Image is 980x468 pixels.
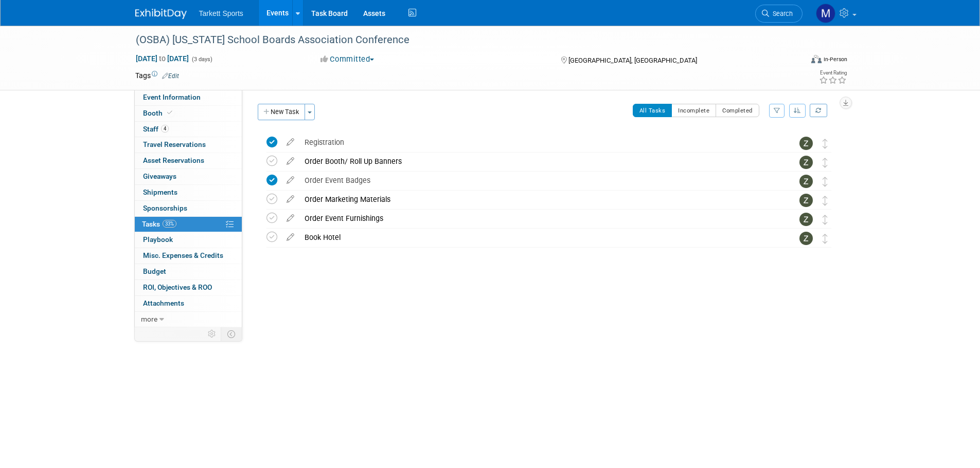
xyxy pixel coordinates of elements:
[157,54,167,63] span: to
[299,172,779,189] div: Order Event Badges
[299,191,779,208] div: Order Marketing Materials
[799,194,813,207] img: Zak Sigler
[143,251,223,259] span: Misc. Expenses & Credits
[132,31,787,49] div: (OSBA) [US_STATE] School Boards Association Conference
[143,93,201,101] span: Event Information
[143,156,204,164] span: Asset Reservations
[143,125,169,133] span: Staff
[769,10,793,17] span: Search
[135,9,187,19] img: ExhibitDay
[799,213,813,226] img: Zak Sigler
[135,280,242,295] a: ROI, Objectives & ROO
[135,312,242,327] a: more
[799,175,813,188] img: Zak Sigler
[299,229,779,246] div: Book Hotel
[135,90,242,105] a: Event Information
[135,70,179,81] td: Tags
[135,248,242,264] a: Misc. Expenses & Credits
[816,4,835,23] img: Mathieu Martel
[135,122,242,137] a: Staff4
[135,153,242,169] a: Asset Reservations
[142,220,176,228] span: Tasks
[281,214,299,223] a: edit
[716,104,759,117] button: Completed
[143,283,212,291] span: ROI, Objectives & ROO
[135,169,242,184] a: Giveaways
[799,232,813,245] img: Zak Sigler
[143,172,176,180] span: Giveaways
[823,177,828,186] i: Move task
[135,106,242,121] a: Booth
[633,104,672,117] button: All Tasks
[135,137,242,153] a: Travel Reservations
[299,210,779,227] div: Order Event Furnishings
[135,232,242,248] a: Playbook
[755,5,803,23] a: Search
[317,54,378,65] button: Committed
[199,9,243,17] span: Tarkett Sports
[167,110,172,116] i: Booth reservation complete
[141,315,157,323] span: more
[823,55,847,63] div: In-Person
[742,53,848,69] div: Event Format
[143,188,177,196] span: Shipments
[163,220,176,228] span: 33%
[819,70,847,76] div: Event Rating
[135,201,242,216] a: Sponsorships
[671,104,716,117] button: Incomplete
[135,54,189,63] span: [DATE] [DATE]
[143,235,173,244] span: Playbook
[281,233,299,242] a: edit
[143,109,174,117] span: Booth
[799,137,813,150] img: Zak Sigler
[281,138,299,147] a: edit
[161,125,169,133] span: 4
[135,264,242,279] a: Budget
[143,140,206,148] span: Travel Reservations
[823,196,828,205] i: Move task
[203,327,221,341] td: Personalize Event Tab Strip
[143,299,184,307] span: Attachments
[823,215,828,224] i: Move task
[135,185,242,200] a: Shipments
[281,176,299,185] a: edit
[143,204,187,212] span: Sponsorships
[135,217,242,232] a: Tasks33%
[299,153,779,170] div: Order Booth/ Roll Up Banners
[281,157,299,166] a: edit
[191,56,212,63] span: (3 days)
[281,195,299,204] a: edit
[823,158,828,167] i: Move task
[568,57,697,64] span: [GEOGRAPHIC_DATA], [GEOGRAPHIC_DATA]
[799,156,813,169] img: Zak Sigler
[135,296,242,311] a: Attachments
[299,134,779,151] div: Registration
[143,267,166,275] span: Budget
[810,104,827,117] a: Refresh
[823,139,828,148] i: Move task
[221,327,242,341] td: Toggle Event Tabs
[162,72,179,80] a: Edit
[258,104,305,120] button: New Task
[811,55,822,63] img: Format-Inperson.png
[823,234,828,244] i: Move task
